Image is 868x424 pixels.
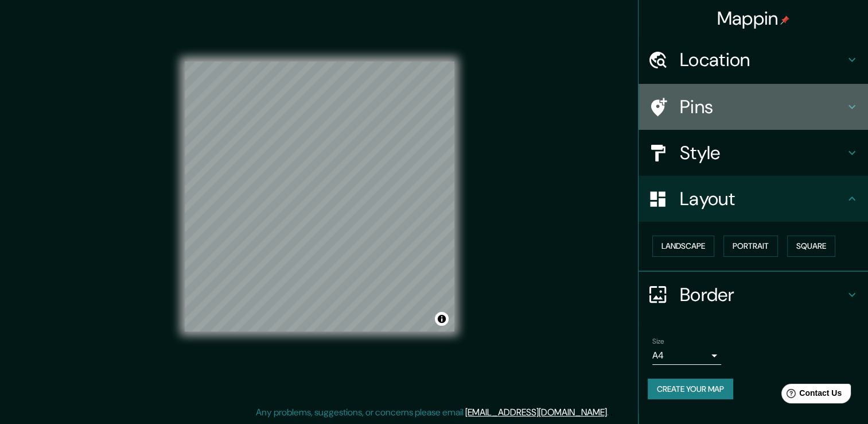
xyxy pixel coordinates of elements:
[652,336,664,346] label: Size
[639,130,868,176] div: Style
[639,84,868,130] div: Pins
[609,406,610,419] div: .
[680,141,845,164] h4: Style
[256,406,609,419] p: Any problems, suggestions, or concerns please email .
[717,7,790,30] h4: Mappin
[680,48,845,71] h4: Location
[652,236,714,257] button: Landscape
[723,236,778,257] button: Portrait
[185,61,454,332] canvas: Map
[435,312,449,326] button: Toggle attribution
[639,37,868,83] div: Location
[639,176,868,222] div: Layout
[787,236,835,257] button: Square
[610,406,613,419] div: .
[680,283,845,306] h4: Border
[680,95,845,118] h4: Pins
[648,379,733,400] button: Create your map
[639,272,868,318] div: Border
[780,16,789,25] img: pin-icon.png
[766,379,855,411] iframe: Help widget launcher
[465,406,607,418] a: [EMAIL_ADDRESS][DOMAIN_NAME]
[680,187,845,210] h4: Layout
[652,346,721,365] div: A4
